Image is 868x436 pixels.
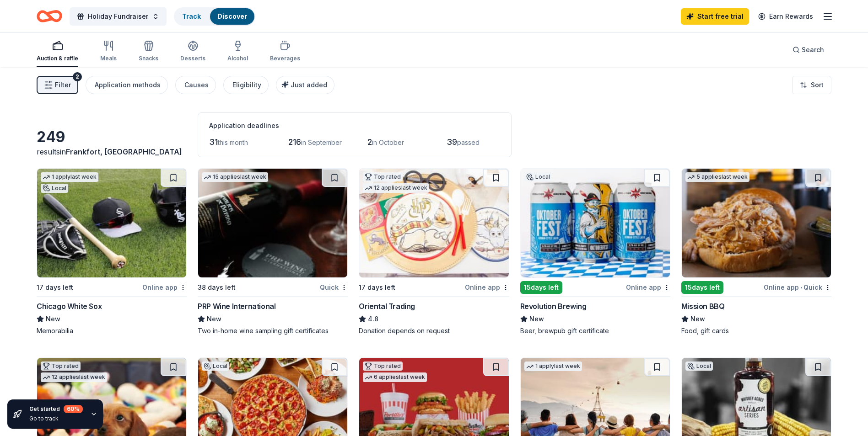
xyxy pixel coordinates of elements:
[457,138,480,146] span: passed
[232,80,261,90] div: Eligibility
[46,314,60,324] span: New
[690,314,705,324] span: New
[41,172,98,182] div: 1 apply last week
[37,5,62,27] a: Home
[180,37,205,67] button: Desserts
[207,314,221,324] span: New
[359,326,509,335] div: Donation depends on request
[520,281,562,294] div: 15 days left
[682,169,831,277] img: Image for Mission BBQ
[29,415,83,422] div: Go to track
[520,326,670,335] div: Beer, brewpub gift certificate
[100,37,117,67] button: Meals
[55,80,71,90] span: Filter
[524,362,582,371] div: 1 apply last week
[811,80,824,90] span: Sort
[291,81,327,89] span: Just added
[41,372,107,382] div: 12 applies last week
[66,147,182,156] span: Frankfort, [GEOGRAPHIC_DATA]
[359,301,415,312] div: Oriental Trading
[29,405,83,413] div: Get started
[520,168,670,335] a: Image for Revolution BrewingLocal15days leftOnline appRevolution BrewingNewBeer, brewpub gift cer...
[802,44,824,55] span: Search
[270,37,300,67] button: Beverages
[524,172,552,181] div: Local
[202,362,229,371] div: Local
[95,80,161,90] div: Application methods
[363,362,403,371] div: Top rated
[301,138,342,146] span: in September
[785,41,831,59] button: Search
[184,80,209,90] div: Causes
[792,76,831,94] button: Sort
[209,120,500,131] div: Application deadlines
[521,169,670,277] img: Image for Revolution Brewing
[217,12,247,20] a: Discover
[447,137,457,147] span: 39
[37,128,187,146] div: 249
[198,282,236,293] div: 38 days left
[681,8,749,25] a: Start free trial
[218,138,248,146] span: this month
[681,281,723,294] div: 15 days left
[367,137,372,147] span: 2
[202,172,268,182] div: 15 applies last week
[270,55,300,62] div: Beverages
[800,284,802,291] span: •
[37,169,186,277] img: Image for Chicago White Sox
[180,55,205,62] div: Desserts
[198,326,348,335] div: Two in-home wine sampling gift certificates
[100,55,117,62] div: Meals
[685,362,713,371] div: Local
[359,169,508,277] img: Image for Oriental Trading
[320,282,348,293] div: Quick
[520,301,587,312] div: Revolution Brewing
[182,12,201,20] a: Track
[37,326,187,335] div: Memorabilia
[681,301,725,312] div: Mission BBQ
[372,138,404,146] span: in October
[368,314,378,324] span: 4.8
[753,8,819,25] a: Earn Rewards
[465,282,509,293] div: Online app
[626,282,670,293] div: Online app
[198,168,348,335] a: Image for PRP Wine International15 applieslast week38 days leftQuickPRP Wine InternationalNewTwo ...
[70,7,167,26] button: Holiday Fundraiser
[359,168,509,335] a: Image for Oriental TradingTop rated12 applieslast week17 days leftOnline appOriental Trading4.8Do...
[142,282,187,293] div: Online app
[174,7,255,26] button: TrackDiscover
[37,37,78,67] button: Auction & raffle
[223,76,269,94] button: Eligibility
[175,76,216,94] button: Causes
[363,183,429,193] div: 12 applies last week
[198,169,347,277] img: Image for PRP Wine International
[37,55,78,62] div: Auction & raffle
[764,282,831,293] div: Online app Quick
[681,168,831,335] a: Image for Mission BBQ5 applieslast week15days leftOnline app•QuickMission BBQNewFood, gift cards
[37,168,187,335] a: Image for Chicago White Sox1 applylast weekLocal17 days leftOnline appChicago White SoxNewMemorab...
[198,301,275,312] div: PRP Wine International
[139,37,158,67] button: Snacks
[685,172,749,182] div: 5 applies last week
[41,362,81,371] div: Top rated
[359,282,395,293] div: 17 days left
[529,314,544,324] span: New
[60,147,182,156] span: in
[37,76,78,94] button: Filter2
[363,172,403,181] div: Top rated
[139,55,158,62] div: Snacks
[227,37,248,67] button: Alcohol
[227,55,248,62] div: Alcohol
[86,76,168,94] button: Application methods
[73,72,82,81] div: 2
[37,282,73,293] div: 17 days left
[37,146,187,157] div: results
[209,137,218,147] span: 31
[37,301,102,312] div: Chicago White Sox
[363,372,427,382] div: 6 applies last week
[41,184,68,193] div: Local
[288,137,301,147] span: 216
[681,326,831,335] div: Food, gift cards
[276,76,334,94] button: Just added
[64,405,83,413] div: 60 %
